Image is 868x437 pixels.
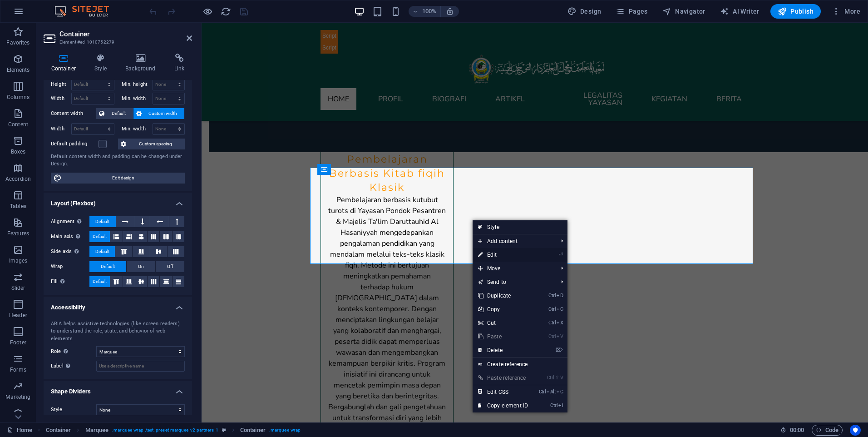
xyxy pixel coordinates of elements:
span: Edit design [64,173,182,184]
span: Custom width [144,108,182,119]
label: Height [51,82,71,87]
p: Footer [10,339,26,346]
i: Reload page [221,6,231,17]
button: Custom width [133,108,185,119]
h4: Container [44,54,87,73]
button: Default [89,276,110,287]
span: AI Writer [720,7,759,16]
i: ⇧ [555,375,559,381]
label: Min. width [122,96,153,101]
button: Usercentrics [850,425,861,436]
span: Style [51,407,63,412]
p: Features [7,230,29,237]
button: Custom spacing [118,139,185,149]
div: Default content width and padding can be changed under Design. [51,153,185,168]
i: This element is a customizable preset [222,427,226,432]
button: Pages [612,4,651,19]
span: Default [101,261,115,272]
i: V [560,375,563,381]
label: Label [51,361,96,372]
button: Edit design [51,173,185,184]
p: Tables [10,203,26,210]
label: Width [51,126,71,131]
span: : [796,427,798,433]
h6: 100% [422,6,437,17]
p: Marketing [5,393,30,401]
button: Publish [770,4,821,19]
span: On [138,261,144,272]
span: Default [93,231,107,242]
input: Use a descriptive name [96,361,185,372]
h4: Link [167,54,192,73]
span: Code [816,425,838,436]
span: More [832,7,860,16]
img: Editor Logo [52,6,120,17]
i: C [557,389,563,395]
label: Min. width [122,126,153,131]
span: Click to select. Double-click to edit [240,425,266,436]
p: Accordion [5,175,31,183]
i: I [558,402,563,408]
button: Default [89,261,126,272]
span: . marquee-wrap .test .preset-marquee-v2-partners-1 [112,425,218,436]
a: CtrlXCut [473,316,533,330]
h6: Session time [780,425,804,436]
label: Width [51,96,71,101]
span: Pages [616,7,647,16]
a: CtrlAltCEdit CSS [473,385,533,399]
a: Ctrl⇧VPaste reference [473,371,533,385]
button: Navigator [659,4,709,19]
button: Default [89,231,110,242]
label: Side axis [51,246,89,257]
h4: Layout (Flexbox) [44,193,192,209]
i: V [557,333,563,339]
span: Default [93,276,107,287]
h2: Container [59,30,192,38]
a: Click to cancel selection. Double-click to open Pages [7,425,32,436]
span: Default [95,216,109,227]
a: ⌦Delete [473,343,533,357]
i: ⌦ [556,347,563,353]
label: Alignment [51,216,89,227]
i: On resize automatically adjust zoom level to fit chosen device. [446,7,454,15]
i: Ctrl [539,389,546,395]
span: Publish [778,7,814,16]
span: 00 00 [790,425,804,436]
span: Design [567,7,602,16]
label: Content width [51,108,96,119]
p: Elements [7,66,30,74]
nav: breadcrumb [46,425,301,436]
p: Content [8,121,28,128]
i: Ctrl [550,402,557,408]
i: X [557,320,563,326]
button: Default [96,108,133,119]
button: 100% [409,6,441,17]
a: CtrlVPaste [473,330,533,343]
i: Ctrl [548,293,556,298]
i: ⏎ [559,252,563,258]
p: Forms [10,366,26,373]
h4: Background [118,54,167,73]
i: D [557,293,563,298]
span: Default [95,246,109,257]
button: Off [156,261,184,272]
p: Images [9,257,28,264]
label: Wrap [51,261,89,272]
button: reload [220,6,231,17]
i: C [557,306,563,312]
button: Default [89,246,115,257]
button: On [127,261,155,272]
div: ARIA helps assistive technologies (like screen readers) to understand the role, state, and behavi... [51,320,185,343]
i: Ctrl [547,375,554,381]
p: Boxes [11,148,26,155]
h4: Accessibility [44,297,192,313]
h3: Element #ed-1010752279 [59,38,174,46]
span: Click to select. Double-click to edit [85,425,109,436]
a: CtrlCCopy [473,303,533,316]
button: More [828,4,864,19]
span: Navigator [662,7,705,16]
i: Ctrl [548,306,556,312]
label: Min. height [122,82,153,87]
label: Default padding [51,139,99,149]
button: Design [564,4,605,19]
